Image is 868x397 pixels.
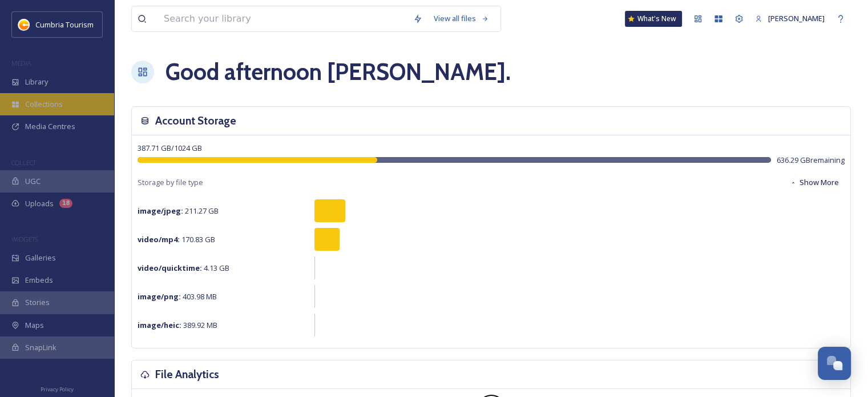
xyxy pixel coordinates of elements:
[158,6,407,31] input: Search your library
[138,291,181,302] strong: image/png :
[777,155,845,166] span: 636.29 GB remaining
[818,347,851,380] button: Open Chat
[35,19,94,30] span: Cumbria Tourism
[749,7,830,30] a: [PERSON_NAME]
[165,55,511,89] h1: Good afternoon [PERSON_NAME] .
[625,11,682,27] a: What's New
[11,158,36,167] span: COLLECT
[155,366,219,383] h3: File Analytics
[25,121,75,132] span: Media Centres
[138,206,219,216] span: 211.27 GB
[18,19,30,30] img: images.jpg
[428,7,495,30] a: View all files
[25,297,50,308] span: Stories
[138,291,217,302] span: 403.98 MB
[11,59,31,67] span: MEDIA
[11,235,38,243] span: WIDGETS
[59,199,72,208] div: 18
[25,252,56,263] span: Galleries
[138,177,203,188] span: Storage by file type
[25,176,41,187] span: UGC
[138,320,217,330] span: 389.92 MB
[138,263,202,273] strong: video/quicktime :
[138,234,215,244] span: 170.83 GB
[25,342,56,353] span: SnapLink
[138,263,229,273] span: 4.13 GB
[41,386,74,393] span: Privacy Policy
[784,171,845,194] button: Show More
[768,13,825,23] span: [PERSON_NAME]
[138,234,180,244] strong: video/mp4 :
[25,99,63,110] span: Collections
[41,382,74,395] a: Privacy Policy
[138,143,202,153] span: 387.71 GB / 1024 GB
[138,206,183,216] strong: image/jpeg :
[138,320,181,330] strong: image/heic :
[25,198,54,209] span: Uploads
[25,275,53,286] span: Embeds
[155,113,236,129] h3: Account Storage
[25,320,44,331] span: Maps
[25,77,48,87] span: Library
